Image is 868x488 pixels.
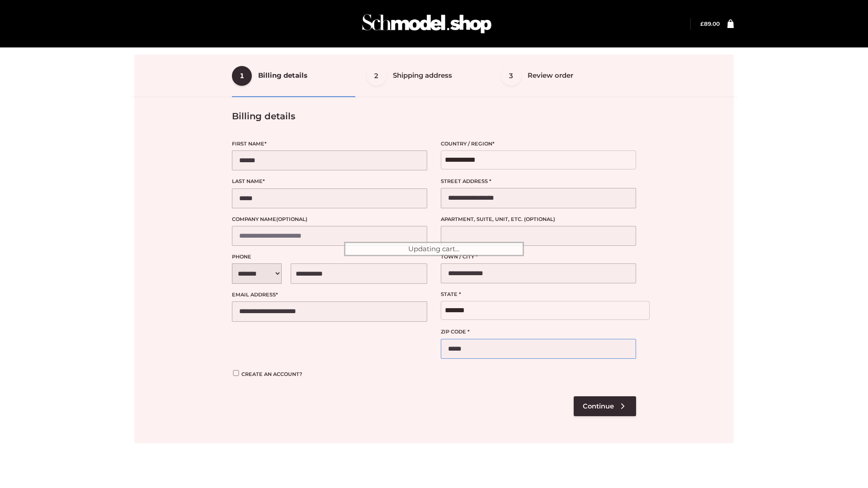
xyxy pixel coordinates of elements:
div: Updating cart... [344,242,524,256]
span: £ [700,20,704,27]
img: Schmodel Admin 964 [359,6,495,42]
bdi: 89.00 [700,20,720,27]
a: £89.00 [700,20,720,27]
